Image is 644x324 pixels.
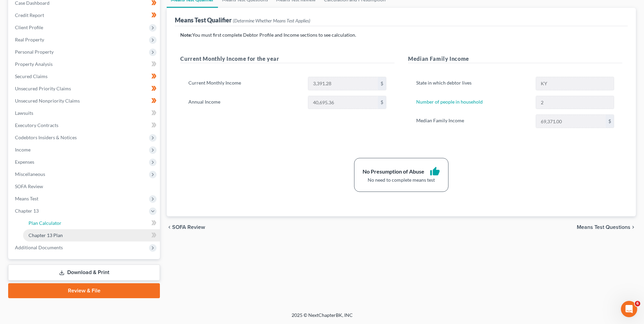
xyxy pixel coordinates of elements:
a: Unsecured Nonpriority Claims [10,95,160,107]
button: Means Test Questions chevron_right [577,224,636,230]
span: Secured Claims [15,73,48,79]
a: Download & Print [8,265,160,281]
i: chevron_right [630,224,636,230]
span: Property Analysis [15,61,53,67]
span: Income [15,147,31,152]
span: Client Profile [15,24,43,30]
span: 6 [635,301,640,306]
a: Unsecured Priority Claims [10,83,160,95]
div: 2025 © NextChapterBK, INC [129,312,516,324]
input: -- [536,96,614,109]
input: 0.00 [536,115,606,128]
span: Additional Documents [15,245,63,250]
span: Expenses [15,159,34,165]
div: No need to complete means test [363,177,440,183]
span: Miscellaneous [15,171,45,177]
span: Means Test Questions [577,224,630,230]
input: State [536,77,614,90]
div: $ [378,96,386,109]
label: State in which debtor lives [413,77,532,90]
i: thumb_up [430,166,440,177]
a: Review & File [8,283,160,298]
span: Unsecured Priority Claims [15,86,71,91]
span: SOFA Review [15,183,43,189]
strong: Note: [180,32,192,38]
div: $ [606,115,614,128]
a: Executory Contracts [10,119,160,131]
span: Unsecured Nonpriority Claims [15,98,80,104]
a: Plan Calculator [23,217,160,229]
a: Number of people in household [416,99,483,105]
i: chevron_left [167,224,172,230]
span: Chapter 13 [15,208,39,214]
iframe: Intercom live chat [621,301,637,317]
span: Credit Report [15,12,44,18]
label: Current Monthly Income [185,77,305,90]
input: 0.00 [308,77,378,90]
a: Chapter 13 Plan [23,229,160,241]
span: Means Test [15,196,38,201]
a: Property Analysis [10,58,160,70]
div: $ [378,77,386,90]
span: Personal Property [15,49,54,55]
span: Codebtors Insiders & Notices [15,134,77,140]
h5: Current Monthly Income for the year [180,55,394,63]
button: chevron_left SOFA Review [167,224,205,230]
span: Chapter 13 Plan [29,232,63,238]
a: Lawsuits [10,107,160,119]
div: Means Test Qualifier [175,16,310,24]
a: Secured Claims [10,70,160,83]
a: Credit Report [10,9,160,21]
label: Median Family Income [413,114,532,128]
span: SOFA Review [172,224,205,230]
a: SOFA Review [10,180,160,193]
label: Annual Income [185,96,305,109]
p: You must first complete Debtor Profile and Income sections to see calculation. [180,32,622,38]
input: 0.00 [308,96,378,109]
span: Executory Contracts [15,122,58,128]
h5: Median Family Income [408,55,622,63]
span: Real Property [15,37,44,42]
span: Lawsuits [15,110,33,116]
div: No Presumption of Abuse [363,168,424,176]
span: Plan Calculator [29,220,61,226]
span: (Determine Whether Means Test Applies) [233,18,310,23]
